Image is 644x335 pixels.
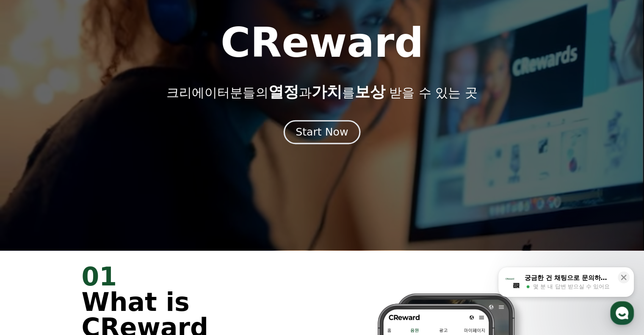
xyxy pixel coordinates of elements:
div: Start Now [296,125,348,139]
span: 보상 [354,83,385,100]
a: 설정 [109,265,163,286]
p: 크리에이터분들의 과 를 받을 수 있는 곳 [166,83,477,100]
a: 홈 [3,265,56,286]
span: 대화 [77,278,88,285]
span: 설정 [131,277,141,284]
span: 열정 [268,83,299,100]
button: Start Now [284,120,360,144]
span: 가치 [311,83,342,100]
h1: CReward [221,22,423,63]
div: 01 [82,264,312,289]
a: Start Now [285,129,359,137]
span: 홈 [27,277,32,284]
a: 대화 [56,265,109,286]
